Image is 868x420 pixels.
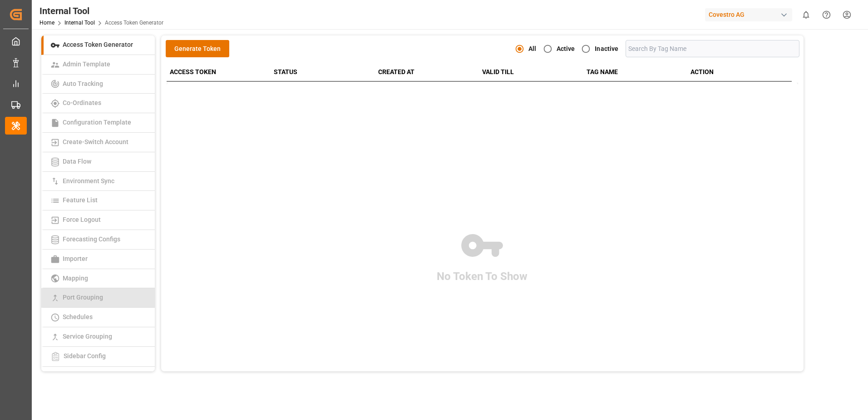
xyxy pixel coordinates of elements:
[60,138,131,145] span: Create-Switch Account
[479,63,583,81] th: VALID TILL
[60,333,115,340] span: Service Grouping
[41,250,155,269] a: Importer
[60,196,100,204] span: Feature List
[60,255,90,262] span: Importer
[796,5,816,25] button: show 0 new notifications
[60,158,94,165] span: Data Flow
[41,55,155,75] a: Admin Template
[167,63,271,81] th: ACCESS TOKEN
[271,63,375,81] th: STATUS
[60,41,136,48] span: Access Token Generator
[41,94,155,113] a: Co-Ordinates
[60,216,104,223] span: Force Logout
[375,63,479,81] th: CREATED AT
[41,113,155,133] a: Configuration Template
[41,288,155,308] a: Port Grouping
[41,191,155,210] a: Feature List
[41,269,155,289] a: Mapping
[39,20,54,26] a: Home
[41,230,155,250] a: Forecasting Configs
[41,367,155,387] a: Solution Management
[41,172,155,191] a: Environment Sync
[41,347,155,367] a: Sidebar Config
[528,45,536,52] strong: All
[60,99,104,106] span: Co-Ordinates
[705,8,792,21] div: Covestro AG
[557,45,575,52] strong: Active
[166,40,229,57] button: Generate Token
[60,294,106,301] span: Port Grouping
[64,20,95,26] a: Internal Tool
[39,4,163,18] div: Internal Tool
[583,63,687,81] th: TAG NAME
[60,313,95,320] span: Schedules
[41,210,155,230] a: Force Logout
[41,152,155,172] a: Data Flow
[687,63,791,81] th: ACTION
[41,133,155,152] a: Create-Switch Account
[595,45,618,52] strong: Inactive
[60,80,106,87] span: Auto Tracking
[705,6,796,23] button: Covestro AG
[626,40,799,57] input: Search By Tag Name
[61,352,108,360] span: Sidebar Config
[41,327,155,347] a: Service Grouping
[60,275,91,282] span: Mapping
[60,177,117,185] span: Environment Sync
[41,35,155,55] a: Access Token Generator
[60,235,123,243] span: Forecasting Configs
[41,75,155,94] a: Auto Tracking
[41,308,155,327] a: Schedules
[60,60,113,68] span: Admin Template
[60,119,134,126] span: Configuration Template
[437,268,528,285] p: No Token To Show
[816,5,837,25] button: Help Center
